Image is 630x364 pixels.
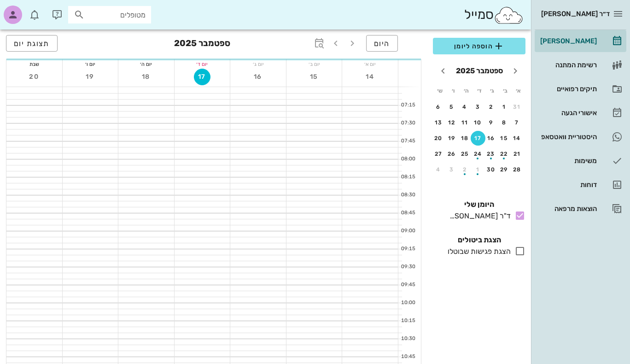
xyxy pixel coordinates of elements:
[535,126,626,148] a: היסטוריית וואטסאפ
[398,317,417,325] div: 10:15
[431,135,446,141] div: 20
[444,162,459,177] button: 3
[510,151,525,157] div: 21
[26,73,42,81] span: 20
[471,162,485,177] button: 1
[538,133,597,141] div: היסטוריית וואטסאפ
[250,69,267,85] button: 16
[497,151,512,157] div: 22
[460,83,472,99] th: ה׳
[194,73,210,81] span: 17
[538,109,597,117] div: אישורי הגעה
[362,69,379,85] button: 14
[510,166,525,173] div: 28
[342,59,398,69] div: יום א׳
[538,37,597,45] div: [PERSON_NAME]
[473,83,485,99] th: ד׳
[444,166,459,173] div: 3
[435,63,451,79] button: חודש הבא
[457,162,472,177] button: 2
[497,135,512,141] div: 15
[497,100,512,114] button: 1
[433,38,525,54] button: הוספה ליומן
[497,119,512,126] div: 8
[398,119,417,127] div: 07:30
[398,191,417,199] div: 08:30
[431,119,446,126] div: 13
[484,166,498,173] div: 30
[175,59,230,69] div: יום ד׳
[26,69,42,85] button: 20
[538,205,597,212] div: הוצאות מרפאה
[457,135,472,141] div: 18
[374,39,390,48] span: היום
[444,104,459,110] div: 5
[82,73,99,81] span: 19
[444,131,459,146] button: 19
[398,227,417,235] div: 09:00
[431,147,446,161] button: 27
[499,83,511,99] th: ב׳
[431,151,446,157] div: 27
[398,335,417,343] div: 10:30
[446,211,511,222] div: ד"ר [PERSON_NAME]
[497,104,512,110] div: 1
[484,104,498,110] div: 2
[471,131,485,146] button: 17
[431,162,446,177] button: 4
[444,135,459,141] div: 19
[535,198,626,220] a: הוצאות מרפאה
[457,151,472,157] div: 25
[510,131,525,146] button: 14
[82,69,99,85] button: 19
[538,61,597,69] div: רשימת המתנה
[444,100,459,114] button: 5
[484,115,498,130] button: 9
[471,119,485,126] div: 10
[27,7,33,13] span: תג
[535,102,626,124] a: אישורי הגעה
[510,147,525,161] button: 21
[484,151,498,157] div: 23
[398,245,417,253] div: 09:15
[471,115,485,130] button: 10
[433,199,525,210] h4: היומן שלי
[366,35,398,52] button: היום
[471,135,485,141] div: 17
[398,101,417,109] div: 07:15
[535,78,626,100] a: תיקים רפואיים
[306,73,322,81] span: 15
[444,151,459,157] div: 26
[398,155,417,163] div: 08:00
[286,59,342,69] div: יום ב׳
[118,59,174,69] div: יום ה׳
[457,104,472,110] div: 4
[486,83,498,99] th: ג׳
[538,181,597,188] div: דוחות
[484,162,498,177] button: 30
[497,162,512,177] button: 29
[535,174,626,196] a: דוחות
[6,59,62,69] div: שבת
[510,115,525,130] button: 7
[14,39,50,48] span: תצוגת יום
[431,104,446,110] div: 6
[398,173,417,181] div: 08:15
[497,147,512,161] button: 22
[433,235,525,246] h4: הצגת ביטולים
[431,166,446,173] div: 4
[510,100,525,114] button: 31
[440,41,518,52] span: הוספה ליומן
[497,115,512,130] button: 8
[398,209,417,217] div: 08:45
[471,100,485,114] button: 3
[457,131,472,146] button: 18
[447,83,459,99] th: ו׳
[6,35,58,52] button: תצוגת יום
[457,119,472,126] div: 11
[484,131,498,146] button: 16
[452,62,507,80] button: ספטמבר 2025
[471,166,485,173] div: 1
[362,73,379,81] span: 14
[398,263,417,271] div: 09:30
